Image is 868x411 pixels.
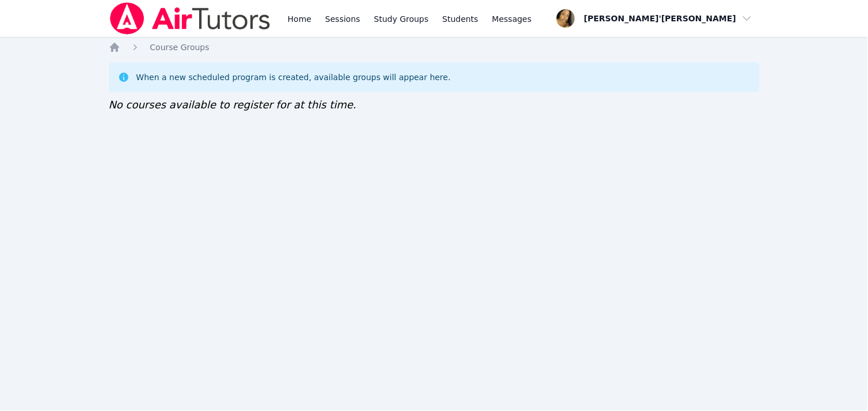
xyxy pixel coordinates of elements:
[136,71,451,83] div: When a new scheduled program is created, available groups will appear here.
[150,43,210,52] span: Course Groups
[109,99,357,111] span: No courses available to register for at this time.
[492,13,532,25] span: Messages
[150,42,210,53] a: Course Groups
[109,2,272,35] img: Air Tutors
[109,42,760,53] nav: Breadcrumb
